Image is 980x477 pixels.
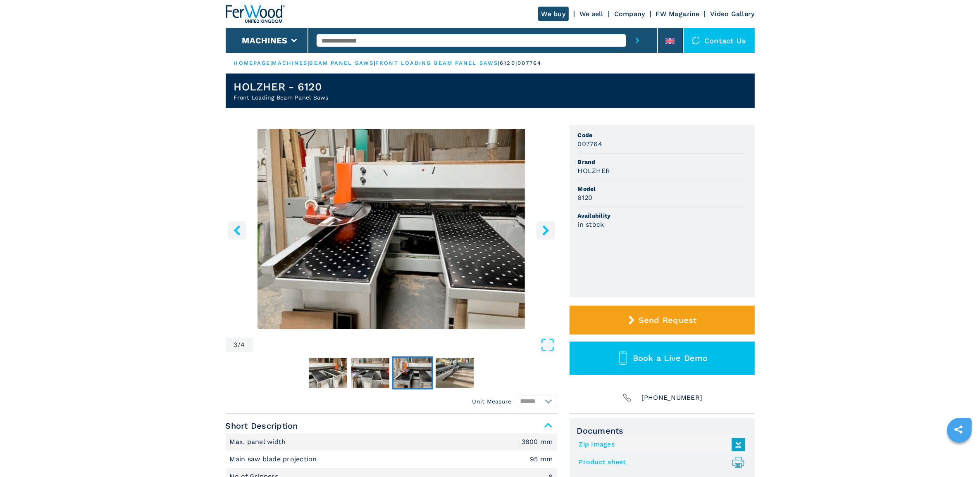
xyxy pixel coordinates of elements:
[517,59,542,67] p: 007764
[578,193,593,202] h3: 6120
[578,131,746,139] span: Code
[570,306,755,335] button: Send Request
[472,397,512,406] em: Unit Measure
[226,418,557,433] span: Short Description
[948,419,969,440] a: sharethis
[536,221,555,240] button: right-button
[230,437,288,446] p: Max. panel width
[498,60,500,66] span: |
[238,342,241,348] span: /
[578,139,603,149] h3: 007764
[393,358,432,388] img: 316fe341933ca71ee3743152f840b251
[226,129,557,329] img: Front Loading Beam Panel Saws HOLZHER 6120
[241,342,245,348] span: 4
[309,358,347,388] img: b737f9cae259e6cedb71e2991033afcb
[639,315,697,325] span: Send Request
[255,337,555,352] button: Open Fullscreen
[579,456,741,469] a: Product sheet
[226,5,285,23] img: Ferwood
[310,60,374,66] a: beam panel saws
[578,185,746,193] span: Model
[272,60,308,66] a: machines
[579,10,603,18] a: We sell
[351,358,389,388] img: bea1ac9a5a5299313c5ecdb00f77368d
[578,158,746,166] span: Brand
[226,129,557,329] div: Go to Slide 3
[641,392,703,403] span: [PHONE_NUMBER]
[622,392,633,403] img: Phone
[578,220,604,229] h3: in stock
[538,7,569,21] a: We buy
[578,166,610,176] h3: HOLZHER
[436,358,474,388] img: 95c7ea4c4eff18fee789cb15b6e59846
[500,59,517,67] p: 6120 |
[392,356,433,389] button: Go to Slide 3
[234,60,271,66] a: HOMEPAGE
[308,60,309,66] span: |
[626,28,649,53] button: submit-button
[375,60,498,66] a: front loading beam panel saws
[692,36,700,45] img: Contact us
[522,439,553,445] em: 3800 mm
[945,440,974,471] iframe: Chat
[234,80,329,93] h1: HOLZHER - 6120
[374,60,375,66] span: |
[614,10,645,18] a: Company
[579,438,741,451] a: Zip Images
[242,36,287,45] button: Machines
[684,28,755,53] div: Contact us
[350,356,391,389] button: Go to Slide 2
[434,356,475,389] button: Go to Slide 4
[577,426,747,436] span: Documents
[234,93,329,102] h2: Front Loading Beam Panel Saws
[656,10,700,18] a: FW Magazine
[530,456,553,463] em: 95 mm
[230,455,320,464] p: Main saw blade projection
[228,221,246,240] button: left-button
[270,60,272,66] span: |
[710,10,754,18] a: Video Gallery
[234,342,238,348] span: 3
[633,353,708,363] span: Book a Live Demo
[226,356,557,389] nav: Thumbnail Navigation
[308,356,349,389] button: Go to Slide 1
[578,211,746,220] span: Availability
[570,342,755,375] button: Book a Live Demo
